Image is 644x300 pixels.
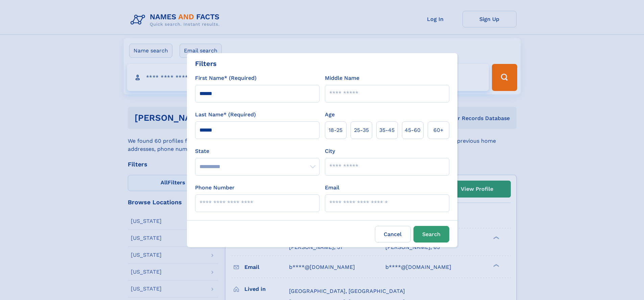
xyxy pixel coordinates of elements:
[325,184,339,192] label: Email
[379,126,395,134] span: 35‑45
[195,74,257,82] label: First Name* (Required)
[195,111,256,119] label: Last Name* (Required)
[325,111,335,119] label: Age
[195,184,235,192] label: Phone Number
[413,226,449,243] button: Search
[195,147,319,155] label: State
[195,59,217,69] div: Filters
[354,126,369,134] span: 25‑35
[433,126,444,134] span: 60+
[325,147,335,155] label: City
[329,126,342,134] span: 18‑25
[405,126,421,134] span: 45‑60
[325,74,359,82] label: Middle Name
[375,226,411,243] label: Cancel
